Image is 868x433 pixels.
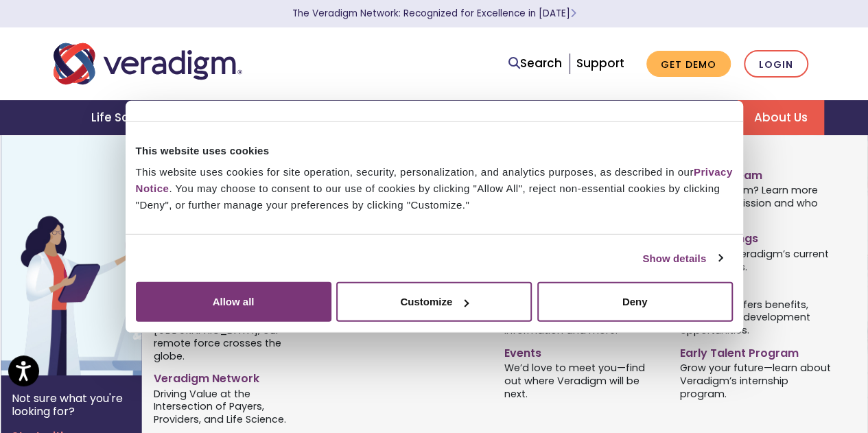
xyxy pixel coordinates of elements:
a: Life Sciences [75,100,189,135]
a: Benefits [680,277,835,297]
a: Support [576,55,624,71]
button: Allow all [136,282,331,322]
a: Privacy Notice [136,166,733,194]
a: Join Our Team [680,163,835,183]
button: Deny [537,282,733,322]
a: Get Demo [646,51,731,78]
a: Events [504,341,659,361]
span: Veradigm offers benefits, training and development opportunities. [680,297,835,337]
p: Not sure what you're looking for? [12,392,131,418]
a: Login [744,50,808,78]
span: Why Veradigm? Learn more about our mission and who we are. [680,183,835,223]
img: Veradigm logo [54,41,242,86]
button: Customize [336,282,532,322]
a: The Veradigm Network: Recognized for Excellence in [DATE]Learn More [292,7,576,20]
a: Veradigm Network [154,366,309,386]
span: View all of Veradigm’s current job openings. [680,246,835,273]
div: This website uses cookies for site operation, security, personalization, and analytics purposes, ... [136,164,733,213]
a: Early Talent Program [680,341,835,361]
span: We’d love to meet you—find out where Veradigm will be next. [504,361,659,401]
span: Learn More [570,7,576,20]
a: Search [508,54,562,73]
img: Vector image of Veradigm’s Story [1,135,222,375]
div: This website uses cookies [136,142,733,159]
a: Show details [642,250,722,266]
span: Grow your future—learn about Veradigm’s internship program. [680,361,835,401]
span: Driving Value at the Intersection of Payers, Providers, and Life Science. [154,386,309,426]
a: Job Openings [680,226,835,246]
span: Earnings, events, press release information and more. [504,310,659,337]
a: About Us [738,100,824,135]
